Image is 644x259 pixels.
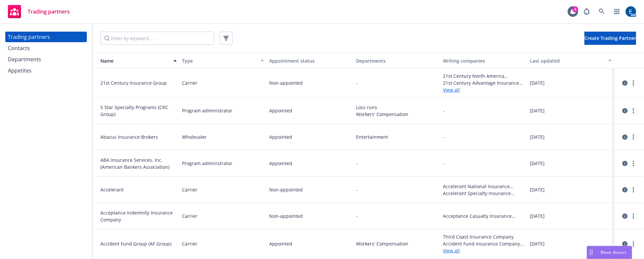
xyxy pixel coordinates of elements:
[630,107,637,115] a: more
[5,65,87,76] a: Appetites
[630,212,637,220] a: more
[5,43,87,53] a: Contacts
[443,160,445,167] span: -
[356,213,358,219] span: -
[356,79,358,86] span: -
[95,57,169,64] div: Name
[530,57,605,64] div: Last updated
[182,133,207,140] span: Wholesaler
[182,186,197,193] span: Carrier
[443,133,445,140] span: -
[584,35,636,41] span: Create Trading Partner
[443,72,525,79] span: 21st Century North America Insurance Company
[5,54,87,65] a: Departments
[267,53,353,69] button: Appointment status
[269,160,292,167] span: Appointed
[626,6,636,17] img: photo
[443,183,525,190] span: Accelerant National Insurance Company
[100,157,177,170] span: ABA Insurance Services, Inc. (American Bankers Association)
[182,57,256,64] div: Type
[630,186,637,194] a: more
[587,246,632,259] button: Nova Assist
[443,86,525,93] a: View all
[443,190,525,197] span: Accelerant Specialty Insurance Company
[443,213,525,219] span: Acceptance Casualty Insurance Company
[630,133,637,141] a: more
[353,53,440,69] button: Departments
[621,240,629,248] a: circleInformation
[92,53,179,69] button: Name
[443,79,525,86] span: 21st Century Advantage Insurance Company
[630,240,637,248] a: more
[8,32,50,42] div: Trading partners
[269,107,292,114] span: Appointed
[269,79,303,86] span: Non-appointed
[100,240,177,247] span: Accident Fund Group (AF Group)
[621,79,629,87] a: circleInformation
[100,186,177,193] span: Accelerant
[584,32,636,45] button: Create Trading Partner
[100,209,177,223] span: Acceptance Indemnity Insurance Company
[269,133,292,140] span: Appointed
[269,240,292,247] span: Appointed
[443,233,525,240] span: Third Coast Insurance Company
[100,32,214,45] input: Filter by keyword...
[621,186,629,194] a: circleInformation
[587,246,595,259] div: Drag to move
[530,79,545,86] span: [DATE]
[356,57,438,64] div: Departments
[356,104,438,111] span: Loss runs
[595,5,608,18] a: Search
[443,240,525,247] span: Accident Fund Insurance Company of America
[530,107,545,114] span: [DATE]
[8,54,41,65] div: Departments
[182,160,232,167] span: Program administrator
[530,240,545,247] span: [DATE]
[443,247,525,254] a: View all
[621,212,629,220] a: circleInformation
[100,79,177,86] span: 21st Century Insurance Group
[530,133,545,140] span: [DATE]
[269,186,303,193] span: Non-appointed
[356,111,438,118] span: Workers' Compensation
[269,213,303,219] span: Non-appointed
[100,133,177,140] span: Abacus Insurance Brokers
[621,133,629,141] a: circleInformation
[356,133,438,140] span: Entertainment
[182,79,197,86] span: Carrier
[179,53,266,69] button: Type
[530,213,545,219] span: [DATE]
[182,107,232,114] span: Program administrator
[621,107,629,115] a: circleInformation
[28,9,70,14] span: Trading partners
[610,5,624,18] a: Switch app
[8,65,32,76] div: Appetites
[269,57,351,64] div: Appointment status
[580,5,593,18] a: Report a Bug
[572,6,578,12] div: 4
[100,104,177,118] span: 5 Star Specialty Programs (CRC Group)
[530,186,545,193] span: [DATE]
[5,2,72,21] a: Trading partners
[182,213,197,219] span: Carrier
[440,53,527,69] button: Writing companies
[630,79,637,87] a: more
[356,186,358,193] span: -
[356,240,438,247] span: Workers' Compensation
[5,32,87,42] a: Trading partners
[621,159,629,167] a: circleInformation
[528,53,614,69] button: Last updated
[443,57,525,64] div: Writing companies
[356,160,358,167] span: -
[182,240,197,247] span: Carrier
[630,159,637,167] a: more
[8,43,30,53] div: Contacts
[530,160,545,167] span: [DATE]
[601,249,627,255] span: Nova Assist
[443,107,445,114] span: -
